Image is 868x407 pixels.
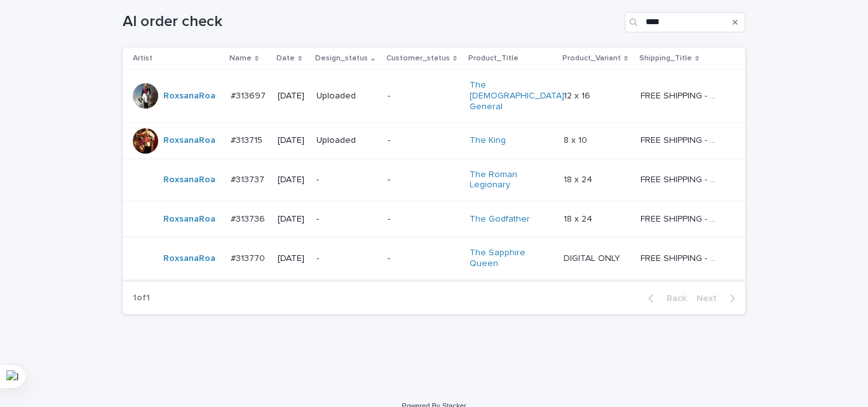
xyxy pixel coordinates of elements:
p: FREE SHIPPING - preview in 1-2 business days, after your approval delivery will take 5-10 b.d. [641,172,722,185]
a: The Godfather [470,214,530,225]
p: #313715 [231,133,265,146]
a: RoxsanaRoa [163,91,215,102]
p: Date [276,51,295,65]
p: DIGITAL ONLY [564,251,623,264]
p: [DATE] [278,175,306,185]
p: - [388,135,459,146]
p: - [388,214,459,225]
tr: RoxsanaRoa #313715#313715 [DATE]Uploaded-The King 8 x 108 x 10 FREE SHIPPING - preview in 1-2 bus... [123,123,745,159]
p: Product_Title [468,51,519,65]
tr: RoxsanaRoa #313770#313770 [DATE]--The Sapphire Queen DIGITAL ONLYDIGITAL ONLY FREE SHIPPING - pre... [123,237,745,280]
p: - [316,214,377,225]
p: [DATE] [278,135,306,146]
button: Next [691,293,745,304]
p: 1 of 1 [123,283,160,314]
a: The [DEMOGRAPHIC_DATA] General [470,80,564,112]
p: Product_Variant [562,51,621,65]
p: FREE SHIPPING - preview in 1-2 business days, after your approval delivery will take 5-10 b.d. [641,88,722,102]
p: #313737 [231,172,267,185]
p: 18 x 24 [564,172,595,185]
p: - [388,91,459,102]
p: [DATE] [278,91,306,102]
h1: AI order check [123,13,620,31]
p: - [388,253,459,264]
p: #313736 [231,211,268,225]
tr: RoxsanaRoa #313737#313737 [DATE]--The Roman Legionary 18 x 2418 x 24 FREE SHIPPING - preview in 1... [123,159,745,201]
p: FREE SHIPPING - preview in 1-2 business days, after your approval delivery will take 5-10 b.d. [641,251,722,264]
p: Uploaded [316,91,377,102]
p: Name [229,51,252,65]
p: FREE SHIPPING - preview in 1-2 business days, after your approval delivery will take 5-10 b.d. [641,211,722,225]
tr: RoxsanaRoa #313697#313697 [DATE]Uploaded-The [DEMOGRAPHIC_DATA] General 12 x 1612 x 16 FREE SHIPP... [123,70,745,123]
a: The Roman Legionary [470,170,549,191]
p: - [388,175,459,185]
p: 8 x 10 [564,133,590,146]
p: Customer_status [386,51,450,65]
p: Uploaded [316,135,377,146]
p: Design_status [315,51,368,65]
p: #313770 [231,251,268,264]
tr: RoxsanaRoa #313736#313736 [DATE]--The Godfather 18 x 2418 x 24 FREE SHIPPING - preview in 1-2 bus... [123,201,745,237]
input: Search [625,12,745,32]
p: #313697 [231,88,268,102]
span: Back [659,294,686,303]
p: [DATE] [278,253,306,264]
p: Shipping_Title [639,51,692,65]
a: The Sapphire Queen [470,248,549,269]
p: FREE SHIPPING - preview in 1-2 business days, after your approval delivery will take 5-10 b.d. [641,133,722,146]
p: Artist [133,51,153,65]
a: RoxsanaRoa [163,175,215,185]
a: The King [470,135,506,146]
a: RoxsanaRoa [163,135,215,146]
p: - [316,175,377,185]
button: Back [638,293,691,304]
a: RoxsanaRoa [163,253,215,264]
p: 12 x 16 [564,88,593,102]
p: 18 x 24 [564,211,595,225]
p: [DATE] [278,214,306,225]
p: - [316,253,377,264]
a: RoxsanaRoa [163,214,215,225]
span: Next [696,294,724,303]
